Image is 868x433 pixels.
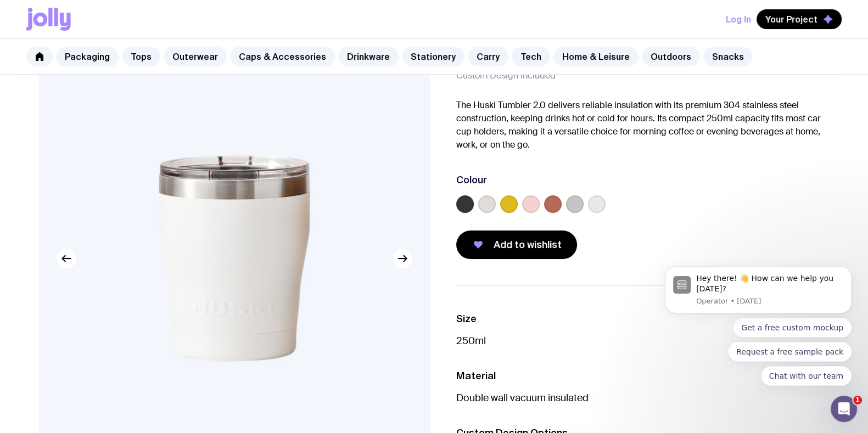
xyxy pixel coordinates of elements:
p: The Huski Tumbler 2.0 delivers reliable insulation with its premium 304 stainless steel construct... [456,99,830,151]
a: Outdoors [642,47,700,66]
a: Outerwear [164,47,227,66]
button: Log In [726,9,751,29]
p: Double wall vacuum insulated [456,391,830,404]
iframe: Intercom notifications message [648,183,868,403]
a: Drinkware [338,47,399,66]
button: Add to wishlist [456,230,577,259]
button: Your Project [757,9,842,29]
h3: Material [456,369,830,383]
span: Your Project [765,14,817,25]
a: Caps & Accessories [230,47,335,66]
span: Add to wishlist [494,238,562,251]
p: 250ml [456,334,830,347]
a: Tops [122,47,160,66]
a: Home & Leisure [553,47,639,66]
span: Custom Design Included [456,70,556,81]
h3: Size [456,312,830,325]
a: Tech [512,47,550,66]
a: Packaging [56,47,119,66]
iframe: Intercom live chat [831,396,857,422]
a: Stationery [402,47,464,66]
h3: Colour [456,173,487,187]
a: Carry [468,47,508,66]
a: Snacks [703,47,753,66]
span: 1 [853,396,862,404]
